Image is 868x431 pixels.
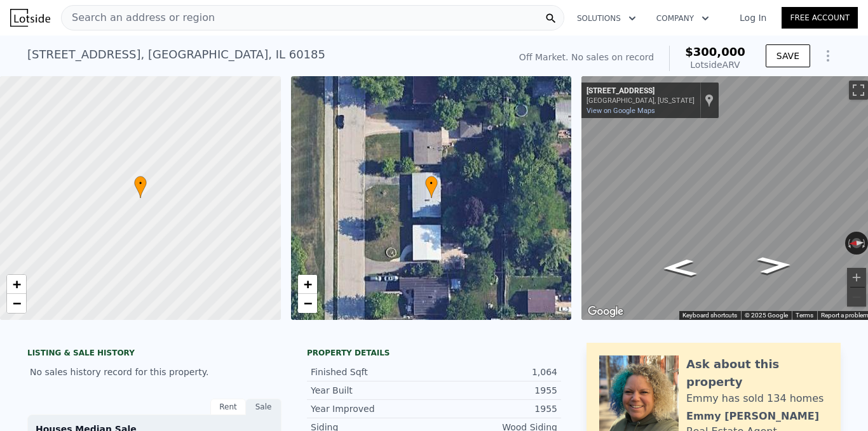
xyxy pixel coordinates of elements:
[686,391,824,406] div: Emmy has sold 134 homes
[766,44,810,67] button: SAVE
[311,402,434,415] div: Year Improved
[585,303,627,320] img: Google
[425,178,438,189] span: •
[134,178,147,189] span: •
[724,11,782,24] a: Log In
[861,232,868,255] button: Rotate clockwise
[298,294,317,313] a: Zoom out
[587,86,695,96] div: [STREET_ADDRESS]
[845,232,852,255] button: Rotate counterclockwise
[587,107,655,115] a: View on Google Maps
[434,402,557,415] div: 1955
[303,276,311,292] span: +
[27,348,281,361] div: LISTING & SALE HISTORY
[847,268,866,287] button: Zoom in
[743,253,806,278] path: Go South, Yale St
[62,10,215,25] span: Search an address or region
[303,295,311,311] span: −
[587,96,695,105] div: [GEOGRAPHIC_DATA], [US_STATE]
[27,46,325,63] div: [STREET_ADDRESS] , [GEOGRAPHIC_DATA] , IL 60185
[796,312,813,319] a: Terms (opens in new tab)
[425,176,438,198] div: •
[686,355,828,391] div: Ask about this property
[10,9,50,27] img: Lotside
[134,176,147,198] div: •
[434,384,557,397] div: 1955
[307,348,561,358] div: Property details
[844,237,868,249] button: Reset the view
[646,7,719,30] button: Company
[685,58,745,71] div: Lotside ARV
[27,361,281,383] div: No sales history record for this property.
[210,399,246,415] div: Rent
[685,45,745,58] span: $300,000
[7,294,26,313] a: Zoom out
[13,295,21,311] span: −
[686,409,819,424] div: Emmy [PERSON_NAME]
[7,275,26,294] a: Zoom in
[682,311,737,320] button: Keyboard shortcuts
[782,7,858,29] a: Free Account
[246,399,281,415] div: Sale
[311,366,434,378] div: Finished Sqft
[311,384,434,397] div: Year Built
[815,43,841,69] button: Show Options
[434,366,557,378] div: 1,064
[519,51,654,63] div: Off Market. No sales on record
[13,276,21,292] span: +
[567,7,646,30] button: Solutions
[847,288,866,307] button: Zoom out
[648,255,711,281] path: Go North, Yale St
[849,81,868,100] button: Toggle fullscreen view
[705,93,714,107] a: Show location on map
[585,303,627,320] a: Open this area in Google Maps (opens a new window)
[745,312,788,319] span: © 2025 Google
[298,275,317,294] a: Zoom in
